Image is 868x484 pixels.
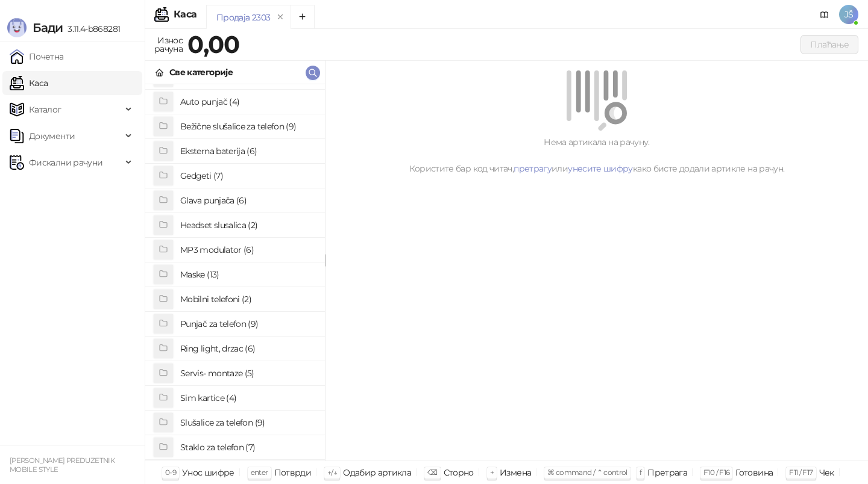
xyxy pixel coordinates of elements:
[180,141,315,161] h4: Eksterna baterija (6)
[10,45,64,69] a: Почетна
[490,468,494,477] span: +
[180,413,315,432] h4: Slušalice za telefon (9)
[145,84,325,461] div: grid
[180,240,315,259] h4: MP3 modulator (6)
[272,12,288,22] button: remove
[640,468,641,477] span: f
[33,20,63,35] span: Бади
[819,465,834,480] div: Чек
[547,468,627,477] span: ⌘ command / ⌃ control
[169,66,233,79] div: Све категорије
[291,5,315,29] button: Add tab
[187,29,239,59] strong: 0,00
[182,465,234,480] div: Унос шифре
[647,465,687,480] div: Претрага
[180,388,315,408] h4: Sim kartice (4)
[180,191,315,210] h4: Glava punjača (6)
[839,5,858,24] span: JŠ
[568,163,633,174] a: унесите шифру
[10,71,48,95] a: Каса
[180,438,315,457] h4: Staklo za telefon (7)
[180,314,315,334] h4: Punjač za telefon (9)
[180,290,315,309] h4: Mobilni telefoni (2)
[703,468,729,477] span: F10 / F16
[7,18,27,37] img: Logo
[789,468,813,477] span: F11 / F17
[216,11,270,24] div: Продаја 2303
[29,98,61,122] span: Каталог
[444,465,474,480] div: Сторно
[343,465,411,480] div: Одабир артикла
[274,465,312,480] div: Потврди
[251,468,268,477] span: enter
[165,468,176,477] span: 0-9
[180,166,315,185] h4: Gedgeti (7)
[180,216,315,235] h4: Headset slusalica (2)
[427,468,437,477] span: ⌫
[29,124,75,148] span: Документи
[327,468,337,477] span: ↑/↓
[180,117,315,136] h4: Bežične slušalice za telefon (9)
[180,339,315,358] h4: Ring light, drzac (6)
[180,364,315,383] h4: Servis- montaze (5)
[500,465,531,480] div: Измена
[180,265,315,284] h4: Maske (13)
[29,150,102,175] span: Фискални рачуни
[10,456,115,474] small: [PERSON_NAME] PREDUZETNIK MOBILE STYLE
[174,10,197,19] div: Каса
[340,135,854,175] div: Нема артикала на рачуну. Користите бар код читач, или како бисте додали артикле на рачун.
[514,163,552,174] a: претрагу
[800,35,858,54] button: Плаћање
[63,23,120,34] span: 3.11.4-b868281
[180,92,315,111] h4: Auto punjač (4)
[735,465,773,480] div: Готовина
[152,33,185,57] div: Износ рачуна
[815,5,834,24] a: Документација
